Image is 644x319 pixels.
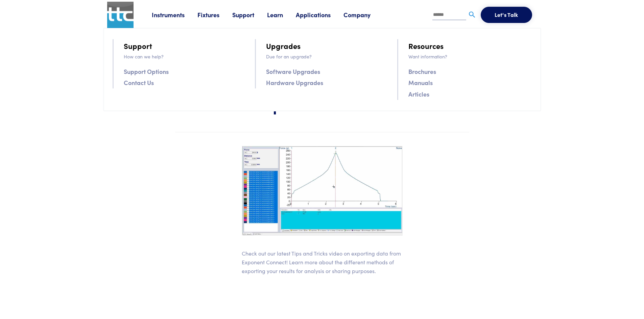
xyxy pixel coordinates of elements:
[408,40,444,52] a: Resources
[296,10,343,19] a: Applications
[266,53,389,60] p: Due for an upgrade?
[152,10,197,19] a: Instruments
[175,75,469,114] h1: Tips and Tricks - Exporting Data from Exponent Connect
[267,10,296,19] a: Learn
[408,78,433,87] a: Manuals
[266,67,320,76] a: Software Upgrades
[481,7,532,23] button: Let's Talk
[408,53,531,60] p: Want information?
[124,40,152,52] a: Support
[124,78,154,87] a: Contact Us
[107,2,134,28] img: ttc_logo_1x1_v1.0.png
[232,10,267,19] a: Support
[343,10,383,19] a: Company
[124,67,169,76] a: Support Options
[266,40,301,52] a: Upgrades
[242,146,403,236] img: screenshot of exporting data
[408,89,429,99] a: Articles
[242,249,403,275] p: Check out our latest Tips and Tricks video on exporting data from Exponent Connect! Learn more ab...
[124,53,247,60] p: How can we help?
[408,67,436,76] a: Brochures
[197,10,232,19] a: Fixtures
[266,78,323,87] a: Hardware Upgrades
